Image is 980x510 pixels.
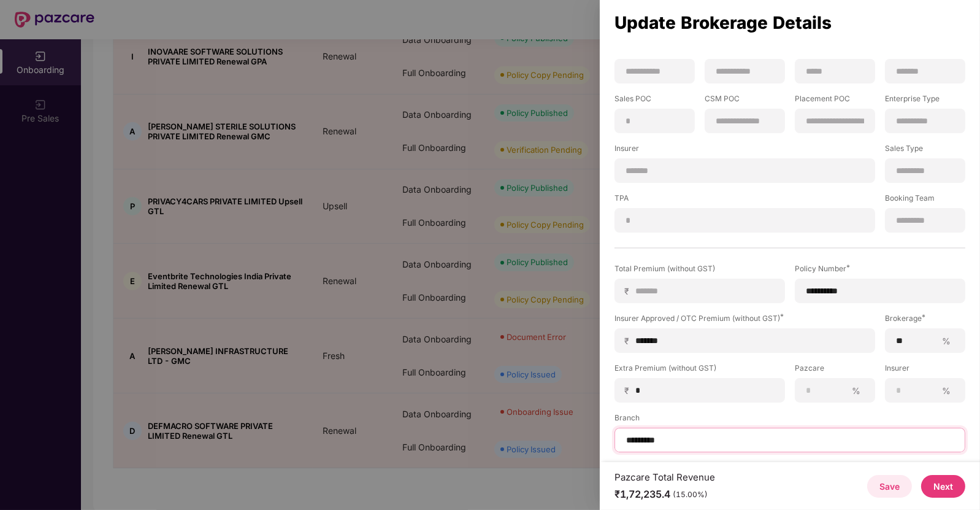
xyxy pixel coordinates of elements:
span: ₹ [624,385,634,396]
button: Next [921,475,965,498]
div: Pazcare Total Revenue [614,471,715,483]
label: Booking Team [885,193,965,208]
label: Insurer [885,363,965,378]
div: Update Brokerage Details [614,16,965,29]
div: Policy Number [795,263,965,274]
label: Total Premium (without GST) [614,263,785,279]
span: ₹ [624,285,634,297]
span: % [847,385,865,396]
label: Enterprise Type [885,93,965,109]
label: Sales Type [885,143,965,158]
label: TPA [614,193,875,208]
label: Branch [614,412,965,428]
div: ₹1,72,235.4 [614,488,715,501]
label: Extra Premium (without GST) [614,363,785,378]
label: Insurer [614,143,875,158]
span: % [937,335,955,347]
div: Brokerage [885,313,965,323]
label: Sales POC [614,93,695,109]
label: Pazcare [795,363,875,378]
div: (15.00%) [673,490,708,500]
div: Insurer Approved / OTC Premium (without GST) [614,313,875,323]
span: % [937,385,955,396]
button: Save [867,475,912,498]
span: ₹ [624,335,634,347]
label: Placement POC [795,93,875,109]
label: CSM POC [705,93,785,109]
